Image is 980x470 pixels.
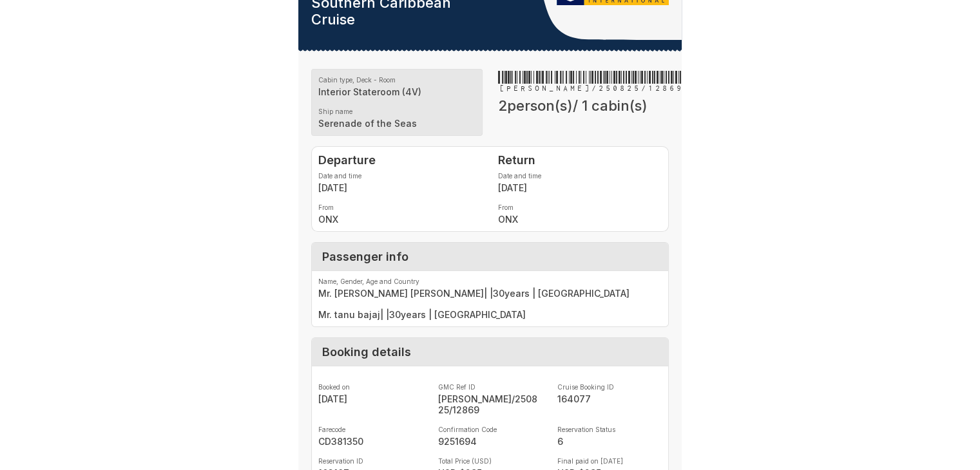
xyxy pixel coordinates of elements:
[318,436,423,447] strong: CD381350
[318,182,483,193] strong: [DATE]
[318,108,476,115] label: Ship name
[318,309,662,320] strong: Mr. tanu bajaj | | 30 years | [GEOGRAPHIC_DATA]
[557,426,662,433] label: Reservation Status
[312,243,668,271] div: Passenger info
[318,277,662,285] label: Name, Gender, Age and Country
[438,426,543,433] label: Confirmation Code
[318,426,423,433] label: Farecode
[498,97,648,114] span: 2 person(s)/ 1 cabin(s)
[498,172,662,180] label: Date and time
[438,393,543,415] strong: [PERSON_NAME]/250825/12869
[318,118,476,129] strong: Serenade of the Seas
[318,393,423,404] strong: [DATE]
[318,203,483,211] label: From
[557,383,662,391] label: Cruise Booking ID
[312,338,668,366] div: Booking details
[498,182,662,193] strong: [DATE]
[318,214,483,225] strong: ONX
[318,86,476,97] strong: Interior Stateroom (4V)
[557,457,662,465] label: Final paid on [DATE]
[318,76,476,84] label: Cabin type, Deck - Room
[498,153,662,167] h4: Return
[438,383,543,391] label: GMC Ref ID
[318,383,423,391] label: Booked on
[438,457,543,465] label: Total Price (USD)
[557,393,662,404] strong: 164077
[557,436,662,447] strong: 6
[318,457,423,465] label: Reservation ID
[318,288,662,299] strong: Mr. [PERSON_NAME] [PERSON_NAME] | | 30 years | [GEOGRAPHIC_DATA]
[318,172,483,180] label: Date and time
[318,153,483,167] h4: Departure
[438,436,543,447] strong: 9251694
[498,69,669,95] h3: [PERSON_NAME]/250825/12869
[498,203,662,211] label: From
[498,214,662,225] strong: ONX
